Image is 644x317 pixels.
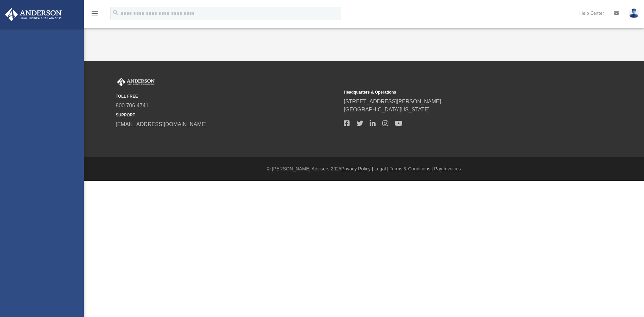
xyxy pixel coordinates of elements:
a: Legal | [374,166,388,171]
a: [EMAIL_ADDRESS][DOMAIN_NAME] [116,121,207,127]
small: TOLL FREE [116,93,339,99]
i: menu [91,9,99,17]
small: Headquarters & Operations [344,89,567,95]
a: Pay Invoices [434,166,461,171]
a: 800.706.4741 [116,103,149,108]
a: menu [91,13,99,17]
a: Privacy Policy | [341,166,373,171]
i: search [112,9,119,16]
div: © [PERSON_NAME] Advisors 2025 [84,165,644,172]
img: User Pic [629,8,639,18]
small: SUPPORT [116,112,339,118]
a: [STREET_ADDRESS][PERSON_NAME] [344,99,441,104]
img: Anderson Advisors Platinum Portal [116,78,156,87]
img: Anderson Advisors Platinum Portal [3,8,64,21]
a: [GEOGRAPHIC_DATA][US_STATE] [344,107,430,112]
a: Terms & Conditions | [390,166,433,171]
